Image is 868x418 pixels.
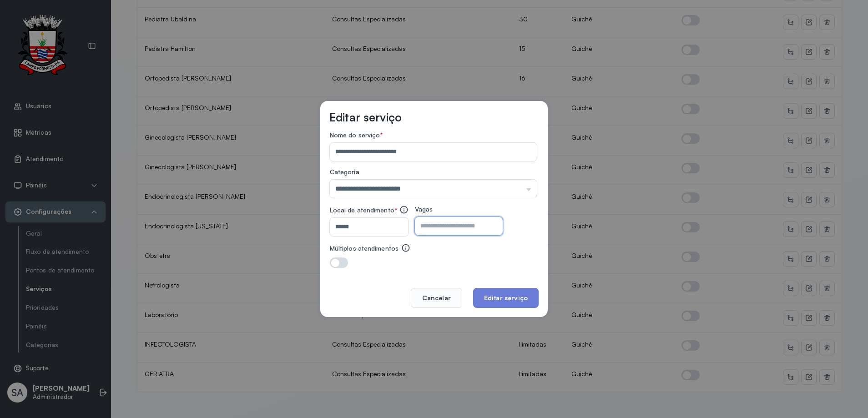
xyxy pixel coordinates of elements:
[330,168,359,176] span: Categoria
[473,288,539,308] button: Editar serviço
[411,288,462,308] button: Cancelar
[330,245,399,252] label: Múltiplos atendimentos
[329,110,402,124] h3: Editar serviço
[330,206,394,214] span: Local de atendimento
[330,131,380,139] span: Nome do serviço
[415,205,433,213] span: Vagas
